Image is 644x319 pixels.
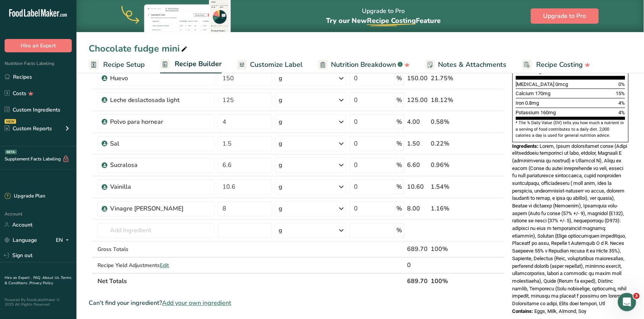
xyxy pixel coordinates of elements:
[326,0,441,32] div: Upgrade to Pro
[331,60,396,70] span: Nutrition Breakdown
[543,11,586,21] span: Upgrade to Pro
[513,309,534,314] span: Contains:
[535,91,551,96] span: 170mg
[556,81,568,87] span: 0mcg
[516,120,625,139] section: * The % Daily Value (DV) tells you how much a nutrient in a serving of food contributes to a dail...
[326,16,441,25] span: Try our New Feature
[110,117,206,126] div: Polvo para hornear
[279,204,282,214] div: g
[516,110,540,115] span: Potassium
[522,56,590,73] a: Recipe Costing
[431,245,469,254] div: 100%
[110,161,206,170] div: Sucralosa
[407,161,428,170] div: 6.60
[407,74,428,83] div: 150.00
[279,96,282,105] div: g
[616,91,625,96] span: 15%
[431,74,469,83] div: 21.75%
[97,246,215,254] div: Gross Totals
[431,96,469,105] div: 18.12%
[160,262,169,269] span: Edit
[513,143,539,149] span: Ingredients:
[407,261,428,270] div: 0
[97,223,215,238] input: Add Ingredient
[5,298,72,307] div: Powered By FoodLabelMaker © 2025 All Rights Reserved
[535,309,587,314] span: Eggs, Milk, Almond, Soy
[5,193,45,200] div: Upgrade Plan
[407,117,428,126] div: 4.00
[279,183,282,192] div: g
[110,204,206,214] div: Vinagre [PERSON_NAME]
[89,299,505,308] div: Can't find your ingredient?
[42,275,61,280] a: About Us .
[431,139,469,148] div: 0.22%
[5,275,71,286] a: Terms & Conditions .
[534,68,542,74] span: 14g
[250,60,303,70] span: Customize Label
[162,299,231,308] span: Add your own ingredient
[431,183,469,192] div: 1.54%
[96,273,406,289] th: Net Totals
[407,139,428,148] div: 1.50
[431,117,469,126] div: 0.58%
[5,233,37,247] a: Language
[407,204,428,214] div: 8.00
[541,110,556,115] span: 160mg
[516,81,555,87] span: [MEDICAL_DATA]
[318,56,410,73] a: Nutrition Breakdown
[110,183,206,192] div: Vainilla
[97,262,215,270] div: Recipe Yield Adjustments
[89,56,145,73] a: Recipe Setup
[5,39,72,52] button: Hire an Expert
[526,100,539,106] span: 0.8mg
[279,74,282,83] div: g
[619,110,625,115] span: 4%
[160,55,222,74] a: Recipe Builder
[619,81,625,87] span: 0%
[279,117,282,126] div: g
[431,204,469,214] div: 1.16%
[425,56,507,73] a: Notes & Attachments
[407,96,428,105] div: 125.00
[29,280,53,286] a: Privacy Policy
[406,273,430,289] th: 689.70
[516,68,533,74] span: Protein
[110,74,206,83] div: Huevo
[237,56,303,73] a: Customize Label
[537,60,583,70] span: Recipe Costing
[279,226,282,235] div: g
[407,245,428,254] div: 689.70
[513,143,628,307] span: Lorem, Ipsum dolorsitamet conse (Adipi elitseddoeiu temporinci ut labo, etdolor, Magnaali E (admi...
[103,60,145,70] span: Recipe Setup
[531,8,599,24] button: Upgrade to Pro
[634,293,640,299] span: 3
[431,161,469,170] div: 0.96%
[5,275,32,280] a: Hire an Expert .
[430,273,470,289] th: 100%
[5,125,52,133] div: Custom Reports
[438,60,507,70] span: Notes & Attachments
[5,119,16,124] div: NEW
[619,100,625,106] span: 4%
[175,59,222,69] span: Recipe Builder
[367,16,416,25] span: Recipe Costing
[110,139,206,148] div: Sal
[56,236,72,245] div: EN
[407,183,428,192] div: 10.60
[618,293,636,311] iframe: Intercom live chat
[516,91,534,96] span: Calcium
[516,100,524,106] span: Iron
[5,150,17,154] div: BETA
[110,96,206,105] div: Leche deslactosada light
[33,275,42,280] a: FAQ .
[279,161,282,170] div: g
[89,42,189,55] div: Chocolate fudge mini
[279,139,282,148] div: g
